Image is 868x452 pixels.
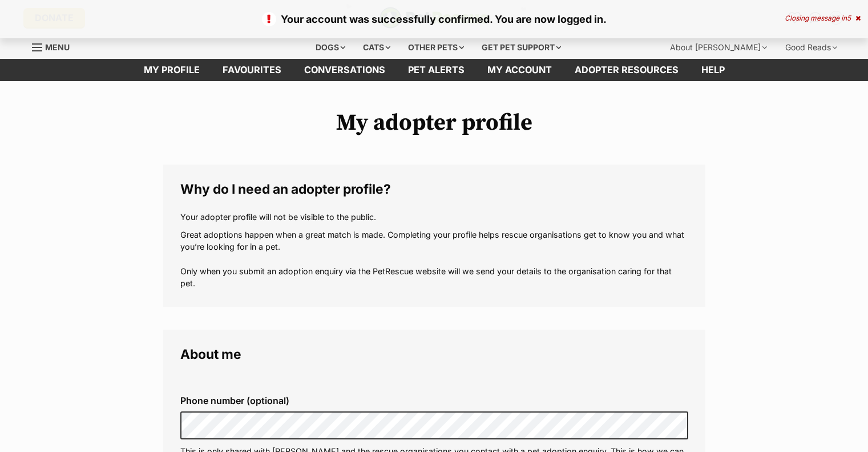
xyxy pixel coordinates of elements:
[180,395,688,406] label: Phone number (optional)
[777,36,845,59] div: Good Reads
[132,59,211,81] a: My profile
[397,59,476,81] a: Pet alerts
[32,36,78,57] a: Menu
[355,36,398,59] div: Cats
[180,182,688,197] legend: Why do I need an adopter profile?
[180,211,688,223] p: Your adopter profile will not be visible to the public.
[476,59,563,81] a: My account
[211,59,293,81] a: Favourites
[163,110,705,136] h1: My adopter profile
[400,36,472,59] div: Other pets
[474,36,569,59] div: Get pet support
[308,36,353,59] div: Dogs
[163,165,705,307] fieldset: Why do I need an adopter profile?
[45,42,70,52] span: Menu
[293,59,397,81] a: conversations
[690,59,736,81] a: Help
[563,59,690,81] a: Adopter resources
[180,347,688,362] legend: About me
[180,229,688,290] p: Great adoptions happen when a great match is made. Completing your profile helps rescue organisat...
[662,36,775,59] div: About [PERSON_NAME]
